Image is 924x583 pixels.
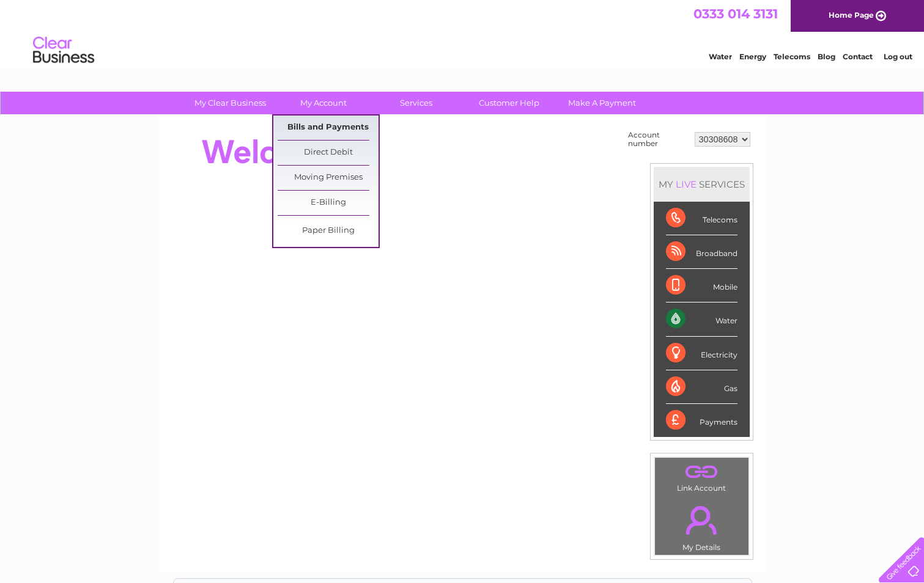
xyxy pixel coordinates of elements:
[459,92,560,114] a: Customer Help
[278,141,379,165] a: Direct Debit
[278,219,379,243] a: Paper Billing
[739,52,766,61] a: Energy
[774,52,810,61] a: Telecoms
[278,191,379,215] a: E-Billing
[666,302,737,336] div: Water
[174,7,752,59] div: Clear Business is a trading name of Verastar Limited (registered in [GEOGRAPHIC_DATA] No. 3667643...
[552,92,652,114] a: Make A Payment
[366,92,467,114] a: Services
[32,32,95,69] img: logo.png
[666,269,737,302] div: Mobile
[658,499,745,541] a: .
[693,6,778,21] a: 0333 014 3131
[180,92,281,114] a: My Clear Business
[709,52,732,61] a: Water
[666,370,737,404] div: Gas
[666,235,737,269] div: Broadband
[654,496,749,555] td: My Details
[654,457,749,496] td: Link Account
[843,52,873,61] a: Contact
[666,202,737,235] div: Telecoms
[658,461,745,482] a: .
[818,52,835,61] a: Blog
[673,178,699,190] div: LIVE
[625,128,692,151] td: Account number
[273,92,374,114] a: My Account
[884,52,912,61] a: Log out
[654,167,750,202] div: MY SERVICES
[666,404,737,437] div: Payments
[666,337,737,370] div: Electricity
[278,166,379,190] a: Moving Premises
[278,116,379,140] a: Bills and Payments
